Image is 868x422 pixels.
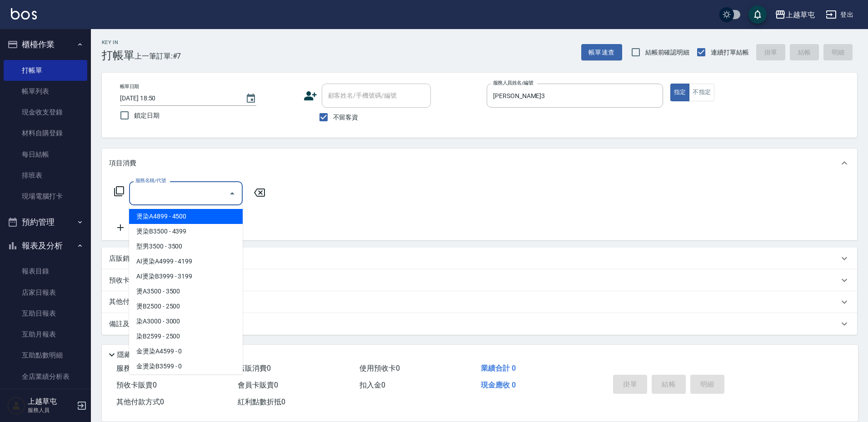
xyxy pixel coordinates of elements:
[481,364,516,372] span: 業績合計 0
[4,33,87,56] button: 櫃檯作業
[134,111,160,120] span: 鎖定日期
[822,6,857,23] button: 登出
[645,48,690,57] span: 結帳前確認明細
[116,397,164,406] span: 其他付款方式 0
[135,50,181,62] span: 上一筆訂單:#7
[493,79,533,86] label: 服務人員姓名/編號
[4,366,87,387] a: 全店業績分析表
[359,381,385,389] span: 扣入金 0
[109,254,136,263] p: 店販銷售
[4,261,87,282] a: 報表目錄
[225,186,239,201] button: Close
[238,364,271,372] span: 店販消費 0
[238,381,278,389] span: 會員卡販賣 0
[117,350,158,360] p: 隱藏業績明細
[129,224,243,239] span: 燙染B3500 - 4399
[129,314,243,329] span: 染A3000 - 3000
[4,144,87,165] a: 每日結帳
[238,397,285,406] span: 紅利點數折抵 0
[4,387,87,408] a: 營業統計分析表
[129,359,243,374] span: 金燙染B3599 - 0
[748,5,767,24] button: save
[129,329,243,344] span: 染B2599 - 2500
[4,165,87,186] a: 排班表
[109,276,143,285] p: 預收卡販賣
[120,83,139,90] label: 帳單日期
[4,345,87,366] a: 互助點數明細
[129,254,243,269] span: AI燙染A4999 - 4199
[129,239,243,254] span: 型男3500 - 3500
[102,313,857,335] div: 備註及來源
[771,5,818,24] button: 上越草屯
[4,123,87,144] a: 材料自購登錄
[359,364,400,372] span: 使用預收卡 0
[109,297,155,307] p: 其他付款方式
[102,40,135,45] h2: Key In
[116,381,157,389] span: 預收卡販賣 0
[102,49,135,62] h3: 打帳單
[4,234,87,258] button: 報表及分析
[4,60,87,81] a: 打帳單
[102,248,857,269] div: 店販銷售
[135,177,166,184] label: 服務名稱/代號
[4,102,87,123] a: 現金收支登錄
[129,344,243,359] span: 金燙染A4599 - 0
[689,84,714,101] button: 不指定
[481,381,516,389] span: 現金應收 0
[109,159,136,168] p: 項目消費
[102,149,857,178] div: 項目消費
[4,282,87,303] a: 店家日報表
[109,319,143,329] p: 備註及來源
[11,8,37,20] img: Logo
[129,209,243,224] span: 燙染A4899 - 4500
[129,374,243,389] span: 精油50 - 50
[4,186,87,207] a: 現場電腦打卡
[4,210,87,234] button: 預約管理
[240,88,262,109] button: Choose date, selected date is 2025-09-26
[102,291,857,313] div: 其他付款方式
[120,91,236,106] input: YYYY/MM/DD hh:mm
[786,9,815,20] div: 上越草屯
[129,269,243,284] span: AI燙染B3999 - 3199
[116,364,150,372] span: 服務消費 0
[670,84,690,101] button: 指定
[581,44,622,61] button: 帳單速查
[102,269,857,291] div: 預收卡販賣
[28,397,74,406] h5: 上越草屯
[711,48,749,57] span: 連續打單結帳
[333,113,359,122] span: 不留客資
[4,303,87,324] a: 互助日報表
[28,406,74,414] p: 服務人員
[129,284,243,299] span: 燙A3500 - 3500
[129,299,243,314] span: 燙B2500 - 2500
[4,81,87,102] a: 帳單列表
[7,397,25,415] img: Person
[4,324,87,345] a: 互助月報表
